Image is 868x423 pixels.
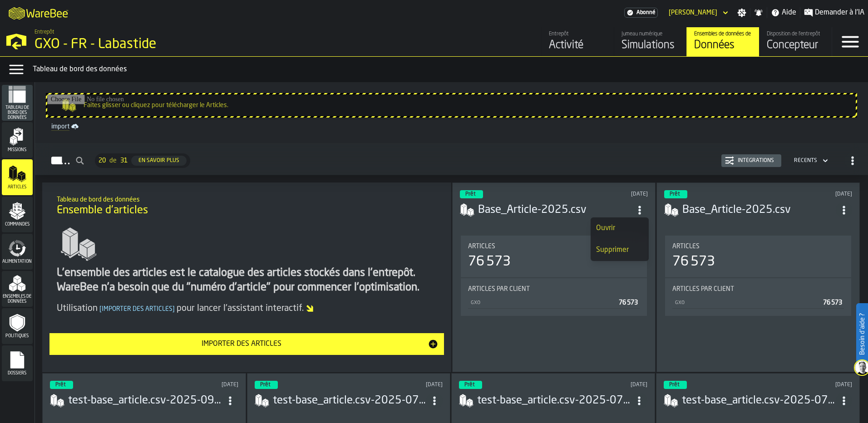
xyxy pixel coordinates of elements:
[567,191,648,197] div: Updated: 06/10/2025 14:59:23 Created: 06/10/2025 14:57:53
[35,36,280,53] div: GXO - FR - Labastide
[664,234,852,364] section: card-ItemSetDashboardCard
[782,7,796,18] span: Aide
[566,382,647,388] div: Updated: 08/07/2025 07:59:36 Created: 08/07/2025 07:58:06
[2,271,33,307] li: menu Ensembles de données
[636,10,656,16] span: Abonné
[452,182,656,372] div: ItemListCard-DashboardItemContainer
[694,31,752,37] div: Ensembles de données de l'entrepôt
[468,285,530,293] span: Articles par client
[35,29,54,35] span: Entrepôt
[255,381,278,389] div: status-3 2
[2,345,33,382] li: menu Dossiers
[672,243,844,250] div: Title
[624,8,658,18] a: link-to-/wh/i/6d62c477-0d62-49a3-8ae2-182b02fd63a7/settings/billing
[468,243,495,250] span: Articles
[91,153,194,168] div: ButtonLoadMore-En savoir plus-Prévenir-Première-Dernière
[767,7,800,18] label: button-toggle-Aide
[2,159,33,196] li: menu Articles
[460,190,483,198] div: status-3 2
[468,243,640,250] div: Title
[260,382,271,388] span: Prêt
[57,302,437,315] div: Utilisation pour lancer l'assistant interactif.
[173,306,175,312] span: ]
[2,222,33,227] span: Commandes
[468,254,511,270] div: 76 573
[619,300,638,306] span: 76 573
[672,285,734,293] span: Articles par client
[464,382,475,388] span: Prêt
[857,304,867,364] label: Besoin d'aide ?
[35,143,868,175] h2: button-Articles
[2,197,33,233] li: menu Commandes
[694,38,752,53] div: Données
[823,300,842,306] span: 76 573
[832,27,868,56] label: button-toggle-Menu
[478,203,631,217] div: Base_Article-2025.csv
[672,243,700,250] span: Articles
[621,38,679,53] div: Simulations
[49,190,444,222] div: title-Ensemble d'articles
[614,27,686,56] a: link-to-/wh/i/6d62c477-0d62-49a3-8ae2-182b02fd63a7/simulations
[794,157,817,164] div: DropdownMenuValue-4
[767,31,824,37] div: Disposition de l'entrepôt
[57,194,437,203] h2: Sub Title
[468,296,640,309] div: StatList-item-GXO
[55,382,66,388] span: Prêt
[664,190,687,198] div: status-3 2
[57,203,148,218] span: Ensemble d'articles
[665,278,851,316] div: stat-Articles par client
[99,157,106,164] span: 20
[596,223,643,234] div: Ouvrir
[682,203,836,217] div: Base_Article-2025.csv
[49,333,444,355] button: button-Importer des articles
[468,285,640,293] div: Title
[596,245,643,256] div: Supprimer
[2,105,33,120] span: Tableau de bord des données
[2,122,33,158] li: menu Missions
[2,148,33,152] span: Missions
[721,154,781,167] button: button-Intégrations
[815,7,864,18] span: Demander à l'IA
[42,182,452,372] div: ItemListCard-
[33,64,864,75] div: Tableau de bord des données
[734,157,778,164] div: Intégrations
[477,393,631,408] div: test-base_article.csv-2025-07-08
[591,217,649,261] ul: dropdown-menu
[665,7,730,18] div: DropdownMenuValue-HUGO MANIGLIER
[2,308,33,344] li: menu Politiques
[48,121,855,132] a: link-to-/wh/i/6d62c477-0d62-49a3-8ae2-182b02fd63a7/import/items/
[759,27,832,56] a: link-to-/wh/i/6d62c477-0d62-49a3-8ae2-182b02fd63a7/designer
[47,94,856,116] input: Faites glisser ou cliquez pour télécharger le Articles.
[2,259,33,264] span: Alimentation
[50,381,73,389] div: status-3 2
[273,393,427,408] div: test-base_article.csv-2025-07-10
[672,285,844,293] div: Title
[771,191,852,197] div: Updated: 06/10/2025 14:52:30 Created: 06/10/2025 14:50:58
[672,254,715,270] div: 76 573
[461,278,647,316] div: stat-Articles par client
[2,294,33,304] span: Ensembles de données
[461,236,647,277] div: stat-Articles
[460,234,648,364] section: card-ItemSetDashboardCard
[361,382,443,388] div: Updated: 10/07/2025 12:11:29 Created: 10/07/2025 12:10:08
[665,236,851,277] div: stat-Articles
[2,371,33,376] span: Dossiers
[664,381,687,389] div: status-3 2
[767,38,824,53] div: Concepteur
[99,306,102,312] span: [
[734,8,750,17] label: button-toggle-Paramètres
[672,296,844,309] div: StatList-item-GXO
[800,7,868,18] label: button-toggle-Demander à l'IA
[465,192,476,197] span: Prêt
[682,393,836,408] h3: test-base_article.csv-2025-07-04
[669,382,680,388] span: Prêt
[624,8,658,18] div: Abonnement au menu
[68,393,222,408] h3: test-base_article.csv-2025-09-25
[674,300,819,306] div: GXO
[669,9,717,16] div: DropdownMenuValue-HUGO MANIGLIER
